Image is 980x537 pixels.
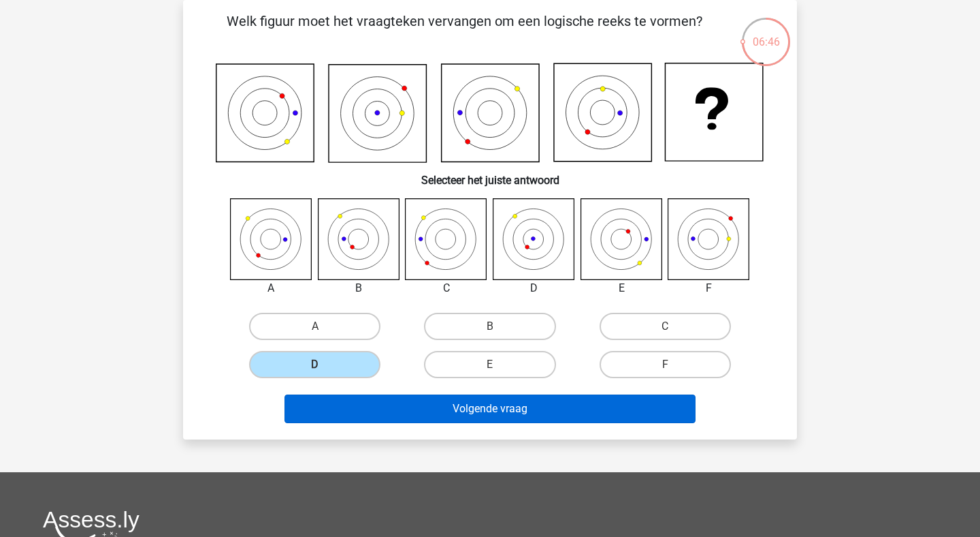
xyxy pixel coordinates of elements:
div: C [395,280,497,296]
label: B [424,313,555,340]
div: E [570,280,673,296]
label: C [600,313,731,340]
div: B [308,280,410,296]
label: F [600,351,731,378]
label: A [249,313,380,340]
p: Welk figuur moet het vraagteken vervangen om een logische reeks te vormen? [205,11,724,52]
button: Volgende vraag [284,395,696,423]
h6: Selecteer het juiste antwoord [205,163,775,187]
label: D [249,351,380,378]
label: E [424,351,555,378]
div: F [657,280,760,296]
div: D [483,280,585,296]
div: A [220,280,323,296]
div: 06:46 [740,16,791,50]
